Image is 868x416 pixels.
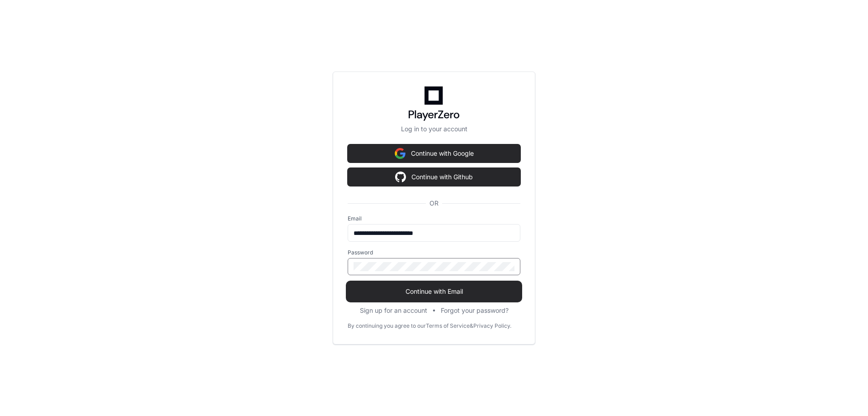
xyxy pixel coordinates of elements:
img: Sign in with google [395,144,406,163]
div: & [470,322,473,330]
label: Password [348,249,520,256]
p: Log in to your account [348,124,520,134]
a: Terms of Service [426,322,470,330]
div: By continuing you agree to our [348,322,426,330]
a: Privacy Policy. [473,322,511,330]
button: Sign up for an account [360,306,427,315]
button: Continue with Github [348,168,520,186]
span: Continue with Email [348,287,520,296]
button: Continue with Email [348,282,520,301]
button: Forgot your password? [441,306,509,315]
span: OR [426,199,442,208]
label: Email [348,215,520,222]
button: Continue with Google [348,144,520,163]
img: Sign in with google [395,168,406,186]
